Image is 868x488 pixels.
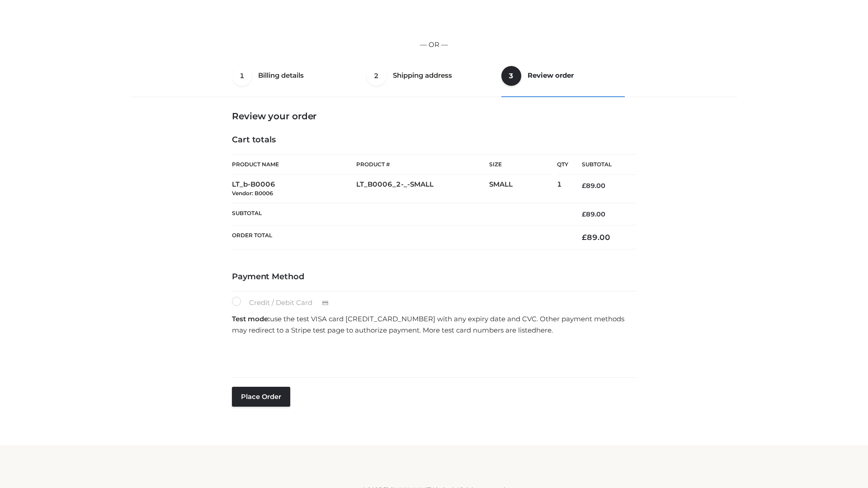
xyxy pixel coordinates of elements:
[232,313,636,336] p: use the test VISA card [CREDIT_CARD_NUMBER] with any expiry date and CVC. Other payment methods m...
[232,272,636,282] h4: Payment Method
[230,339,634,372] iframe: Secure payment input frame
[489,175,557,203] td: SMALL
[232,387,290,407] button: Place order
[582,182,605,190] bdi: 89.00
[134,39,734,51] p: — OR —
[356,175,489,203] td: LT_B0006_2-_-SMALL
[232,225,568,249] th: Order Total
[582,210,605,218] bdi: 89.00
[232,203,568,225] th: Subtotal
[232,297,338,309] label: Credit / Debit Card
[232,111,636,122] h3: Review your order
[232,135,636,145] h4: Cart totals
[536,326,552,334] a: here
[557,175,568,203] td: 1
[582,210,586,218] span: £
[132,5,736,30] iframe: Secure express checkout frame
[232,190,273,197] small: Vendor: B0006
[489,155,552,175] th: Size
[582,233,587,242] span: £
[232,154,356,175] th: Product Name
[582,182,586,190] span: £
[232,314,270,323] strong: Test mode:
[317,298,334,309] img: Credit / Debit Card
[568,155,636,175] th: Subtotal
[582,233,610,242] bdi: 89.00
[356,154,489,175] th: Product #
[232,175,356,203] td: LT_b-B0006
[557,154,568,175] th: Qty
